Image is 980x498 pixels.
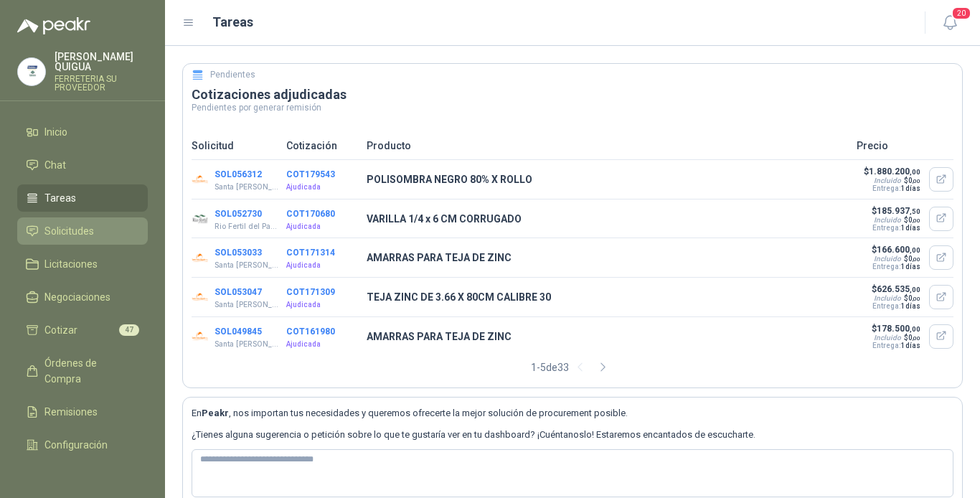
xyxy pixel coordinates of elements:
[55,52,148,72] p: [PERSON_NAME] QUIGUA
[901,342,920,349] span: 1 días
[874,216,901,224] div: Incluido
[17,17,90,34] img: Logo peakr
[17,283,148,311] a: Negociaciones
[119,324,139,336] span: 47
[877,324,920,334] span: 178.500
[215,182,280,193] p: Santa [PERSON_NAME]
[192,103,953,112] p: Pendientes por generar remisión
[864,166,920,177] p: $
[286,169,335,179] button: COT179543
[212,12,253,32] h1: Tareas
[286,221,358,232] p: Ajudicada
[367,172,848,187] p: POLISOMBRA NEGRO 80% X ROLLO
[210,68,255,82] h5: Pendientes
[192,328,209,345] img: Company Logo
[531,356,615,379] div: 1 - 5 de 33
[913,178,920,184] span: ,00
[877,245,920,255] span: 166.600
[17,151,148,179] a: Chat
[18,58,45,85] img: Company Logo
[910,246,920,254] span: ,00
[215,209,262,219] button: SOL052730
[908,177,920,184] span: 0
[908,334,920,342] span: 0
[286,326,335,337] button: COT161980
[17,316,148,344] a: Cotizar47
[871,245,920,255] p: $
[44,404,98,420] span: Remisiones
[17,217,148,245] a: Solicitudes
[874,177,901,184] div: Incluido
[901,224,920,232] span: 1 días
[286,209,335,219] button: COT170680
[904,216,920,224] span: $
[864,184,920,192] p: Entrega:
[874,255,901,263] div: Incluido
[44,322,77,338] span: Cotizar
[367,329,848,344] p: AMARRAS PARA TEJA DE ZINC
[17,349,148,393] a: Órdenes de Compra
[215,326,262,337] button: SOL049845
[17,184,148,212] a: Tareas
[192,406,953,421] p: En , nos importan tus necesidades y queremos ofrecerte la mejor solución de procurement posible.
[17,398,148,426] a: Remisiones
[44,437,108,453] span: Configuración
[877,284,920,294] span: 626.535
[913,256,920,263] span: ,00
[367,289,848,305] p: TEJA ZINC DE 3.66 X 80CM CALIBRE 30
[871,263,920,271] p: Entrega:
[910,207,920,215] span: ,50
[286,248,335,258] button: COT171314
[367,250,848,266] p: AMARRAS PARA TEJA DE ZINC
[17,250,148,278] a: Licitaciones
[192,249,209,266] img: Company Logo
[367,211,848,227] p: VARILLA 1/4 x 6 CM CORRUGADO
[937,10,963,36] button: 20
[286,138,358,154] p: Cotización
[192,171,209,188] img: Company Logo
[215,299,280,311] p: Santa [PERSON_NAME]
[874,334,901,342] div: Incluido
[857,138,953,154] p: Precio
[286,287,335,297] button: COT171309
[951,6,971,20] span: 20
[910,286,920,293] span: ,00
[871,284,920,294] p: $
[44,190,76,206] span: Tareas
[910,325,920,333] span: ,00
[367,138,848,154] p: Producto
[908,216,920,224] span: 0
[215,248,262,258] button: SOL053033
[17,118,148,146] a: Inicio
[215,287,262,297] button: SOL053047
[44,223,94,239] span: Solicitudes
[286,260,358,271] p: Ajudicada
[215,260,280,271] p: Santa [PERSON_NAME]
[215,221,280,232] p: Rio Fertil del Pacífico S.A.S.
[215,339,280,350] p: Santa [PERSON_NAME]
[869,166,920,177] span: 1.880.200
[192,428,953,442] p: ¿Tienes alguna sugerencia o petición sobre lo que te gustaría ver en tu dashboard? ¡Cuéntanoslo! ...
[871,224,920,232] p: Entrega:
[192,210,209,227] img: Company Logo
[904,334,920,342] span: $
[904,177,920,184] span: $
[871,302,920,310] p: Entrega:
[286,339,358,350] p: Ajudicada
[908,255,920,263] span: 0
[908,294,920,302] span: 0
[871,324,920,334] p: $
[215,169,262,179] button: SOL056312
[17,431,148,459] a: Configuración
[913,296,920,302] span: ,00
[901,184,920,192] span: 1 días
[904,255,920,263] span: $
[913,335,920,342] span: ,00
[192,86,953,103] h3: Cotizaciones adjudicadas
[901,302,920,310] span: 1 días
[901,263,920,271] span: 1 días
[904,294,920,302] span: $
[44,124,67,140] span: Inicio
[871,206,920,216] p: $
[44,289,110,305] span: Negociaciones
